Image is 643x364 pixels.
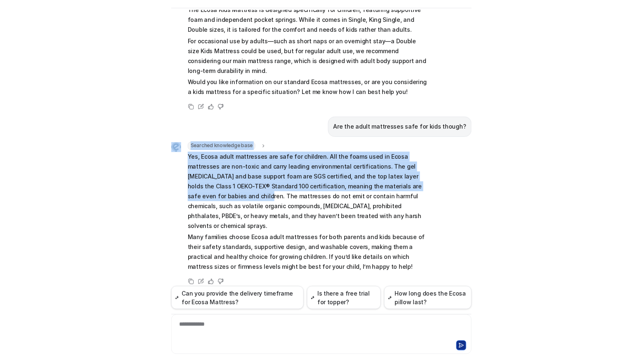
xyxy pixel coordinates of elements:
span: Searched knowledge base [188,142,255,150]
p: For occasional use by adults—such as short naps or an overnight stay—a Double size Kids Mattress ... [188,36,429,76]
p: The Ecosa Kids Mattress is designed specifically for children, featuring supportive foam and inde... [188,5,429,35]
p: Are the adult mattresses safe for kids though? [333,122,466,132]
p: Would you like information on our standard Ecosa mattresses, or are you considering a kids mattre... [188,77,429,97]
img: Widget [171,142,181,152]
button: Can you provide the delivery timeframe for Ecosa Mattress? [171,286,304,309]
button: Is there a free trial for topper? [307,286,381,309]
p: Many families choose Ecosa adult mattresses for both parents and kids because of their safety sta... [188,232,429,272]
p: Yes, Ecosa adult mattresses are safe for children. All the foams used in Ecosa mattresses are non... [188,152,429,231]
button: How long does the Ecosa pillow last? [384,286,472,309]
